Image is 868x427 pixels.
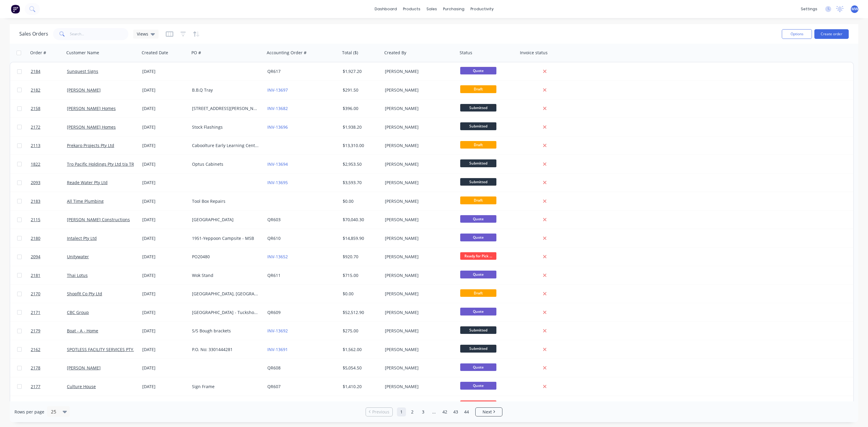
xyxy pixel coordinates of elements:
[142,365,187,371] div: [DATE]
[67,105,116,111] a: [PERSON_NAME] Homes
[342,50,358,56] div: Total ($)
[440,5,467,14] div: purchasing
[267,161,288,167] a: INV-13694
[31,81,67,99] a: 2182
[192,309,259,316] div: [GEOGRAPHIC_DATA] - Tuckshop Refurbishment
[267,235,281,241] a: QR610
[31,174,67,192] a: 2093
[31,309,40,316] span: 2171
[31,248,67,266] a: 2094
[142,217,187,223] div: [DATE]
[31,155,67,173] a: 1822
[67,365,101,371] a: [PERSON_NAME]
[67,68,98,74] a: Sunquest Signs
[192,217,259,223] div: [GEOGRAPHIC_DATA]
[419,407,428,416] a: Page 3
[385,68,452,74] div: [PERSON_NAME]
[31,322,67,340] a: 2179
[343,254,378,260] div: $920.70
[408,407,417,416] a: Page 2
[429,407,439,416] a: Jump forward
[142,235,187,241] div: [DATE]
[343,291,378,297] div: $0.00
[31,217,40,223] span: 2115
[142,124,187,130] div: [DATE]
[385,124,452,130] div: [PERSON_NAME]
[267,365,281,371] a: QR608
[267,180,288,185] a: INV-13695
[851,6,858,12] span: MW
[372,409,389,415] span: Previous
[31,99,67,118] a: 2158
[343,384,378,390] div: $1,410.20
[384,50,406,56] div: Created By
[192,347,259,353] div: P.O. No: 3301444281
[142,198,187,204] div: [DATE]
[460,104,496,111] span: Submitted
[343,68,378,74] div: $1,927.20
[267,254,288,259] a: INV-13652
[462,407,471,416] a: Page 44
[192,235,259,241] div: 1951-Yeppoon Campsite - MSB
[191,50,201,56] div: PO #
[423,5,440,14] div: sales
[142,161,187,167] div: [DATE]
[343,328,378,334] div: $275.00
[142,384,187,390] div: [DATE]
[192,198,259,204] div: Tool Box Repairs
[142,50,168,56] div: Created Date
[142,347,187,353] div: [DATE]
[400,5,423,14] div: products
[267,272,281,278] a: QR611
[385,384,452,390] div: [PERSON_NAME]
[460,382,496,389] span: Quote
[31,266,67,284] a: 2181
[460,400,496,408] span: Waiting on Deta...
[31,229,67,247] a: 2180
[142,254,187,260] div: [DATE]
[343,161,378,167] div: $2,953.50
[142,272,187,278] div: [DATE]
[31,68,40,74] span: 2184
[814,29,849,39] button: Create order
[267,50,307,56] div: Accounting Order #
[11,5,20,14] img: Factory
[31,396,67,414] a: 2173
[460,215,496,223] span: Quote
[451,407,460,416] a: Page 43
[385,328,452,334] div: [PERSON_NAME]
[67,328,98,334] a: Boat - A - Home
[31,291,40,297] span: 2170
[385,254,452,260] div: [PERSON_NAME]
[31,198,40,204] span: 2183
[67,291,102,297] a: Shopfit Co Pty Ltd
[798,5,820,14] div: settings
[460,178,496,186] span: Submitted
[343,217,378,223] div: $70,040.30
[460,141,496,149] span: Draft
[267,347,288,352] a: INV-13691
[343,105,378,111] div: $396.00
[343,235,378,241] div: $14,859.90
[67,235,97,241] a: Intalect Pty Ltd
[267,328,288,334] a: INV-13692
[31,143,40,149] span: 2113
[67,309,89,315] a: CBC Group
[67,384,96,389] a: Culture House
[385,217,452,223] div: [PERSON_NAME]
[385,198,452,204] div: [PERSON_NAME]
[343,347,378,353] div: $1,562.00
[67,143,114,148] a: Prekaro Projects Pty Ltd
[142,143,187,149] div: [DATE]
[267,68,281,74] a: QR617
[267,217,281,222] a: QR603
[267,384,281,389] a: QR607
[460,271,496,278] span: Quote
[385,272,452,278] div: [PERSON_NAME]
[31,359,67,377] a: 2178
[385,180,452,186] div: [PERSON_NAME]
[31,365,40,371] span: 2178
[31,161,40,167] span: 1822
[31,118,67,136] a: 2172
[267,87,288,93] a: INV-13697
